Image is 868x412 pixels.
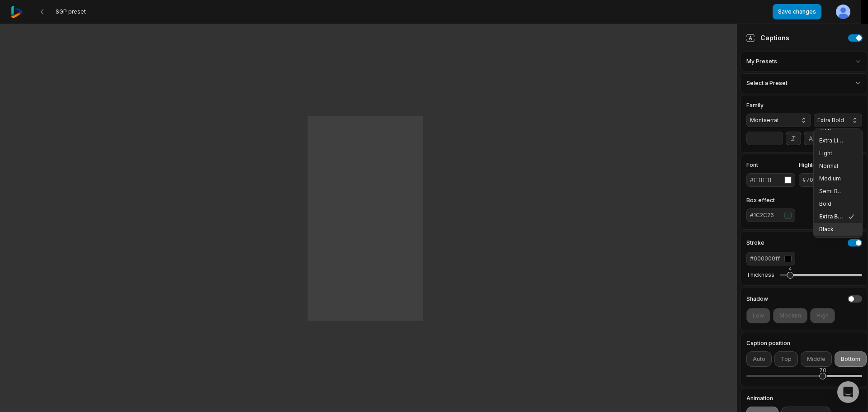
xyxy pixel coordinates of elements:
span: Black [819,226,846,233]
span: Light [819,150,846,157]
span: Extra Bold [819,213,846,220]
span: Normal [819,162,846,170]
div: Extra Bold [814,129,862,237]
div: Open Intercom Messenger [837,381,859,403]
span: Medium [819,175,846,182]
button: Extra Bold [814,114,862,127]
span: Semi Bold [819,188,846,195]
span: Extra Bold [817,116,844,124]
span: Extra Light [819,137,846,144]
span: Bold [819,200,846,208]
